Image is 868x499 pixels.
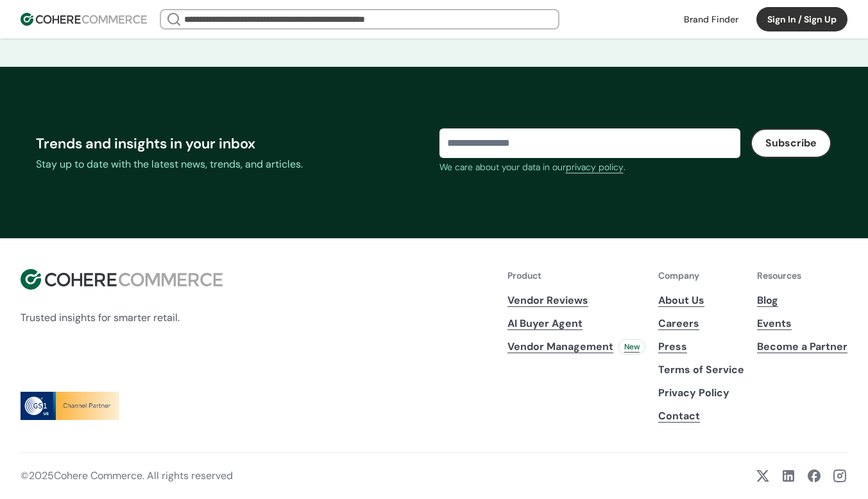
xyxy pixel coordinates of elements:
a: privacy policy [566,161,624,174]
button: Sign In / Sign Up [756,7,847,31]
a: Press [658,339,744,355]
img: Cohere Logo [21,13,147,26]
p: Privacy Policy [658,385,744,401]
button: Subscribe [751,128,831,158]
div: New [618,339,645,355]
p: © 2025 Cohere Commerce. All rights reserved [21,468,233,484]
a: Careers [658,316,744,331]
div: Stay up to date with the latest news, trends, and articles. [36,157,429,172]
a: Vendor ManagementNew [507,339,645,355]
img: Cohere Logo [21,269,223,290]
a: Events [757,316,847,331]
p: Product [507,269,645,283]
a: Contact [658,408,744,424]
a: About Us [658,293,744,308]
span: We care about your data in our [439,161,566,173]
a: AI Buyer Agent [507,316,645,331]
a: Blog [757,293,847,308]
span: . [624,161,625,173]
p: Trusted insights for smarter retail. [21,310,223,326]
p: Resources [757,269,847,283]
p: Terms of Service [658,362,744,378]
span: Vendor Management [507,339,613,355]
a: Vendor Reviews [507,293,645,308]
p: Company [658,269,744,283]
a: Become a Partner [757,339,847,355]
div: Trends and insights in your inbox [36,133,429,154]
